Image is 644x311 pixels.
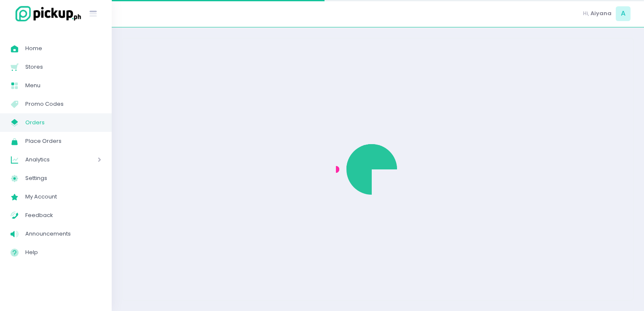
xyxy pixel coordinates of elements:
[25,191,101,202] span: My Account
[25,117,101,128] span: Orders
[25,210,101,221] span: Feedback
[590,9,612,18] span: Aiyana
[25,136,101,147] span: Place Orders
[616,6,631,21] span: A
[25,80,101,91] span: Menu
[25,43,101,54] span: Home
[25,154,74,165] span: Analytics
[25,62,101,72] span: Stores
[11,5,82,23] img: logo
[25,247,101,258] span: Help
[25,173,101,184] span: Settings
[25,99,101,110] span: Promo Codes
[583,9,589,18] span: Hi,
[25,228,101,239] span: Announcements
